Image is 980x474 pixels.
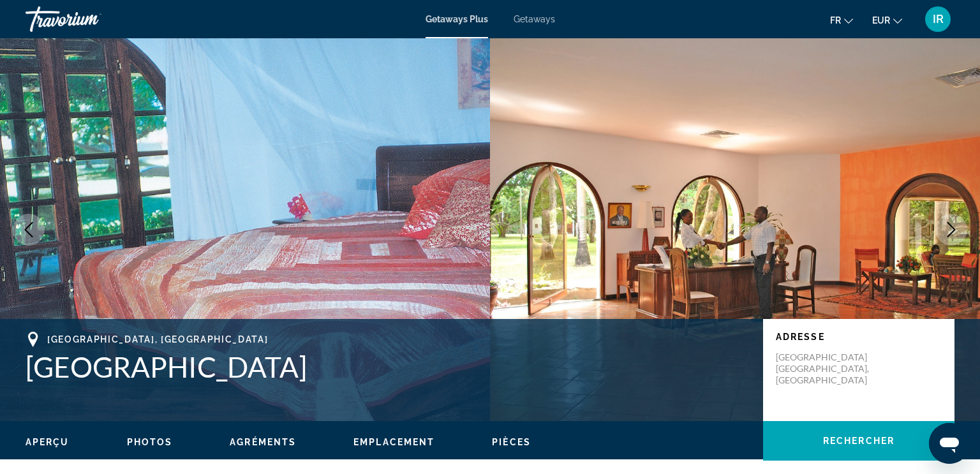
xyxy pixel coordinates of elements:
[26,350,750,383] h1: [GEOGRAPHIC_DATA]
[830,11,853,29] button: Change language
[514,14,555,24] a: Getaways
[929,423,970,464] iframe: Bouton de lancement de la fenêtre de messagerie
[47,334,268,344] span: [GEOGRAPHIC_DATA], [GEOGRAPHIC_DATA]
[353,437,434,447] span: Emplacement
[935,214,967,246] button: Next image
[26,436,70,448] button: Aperçu
[426,14,488,24] a: Getaways Plus
[127,436,173,448] button: Photos
[13,214,45,246] button: Previous image
[127,437,173,447] span: Photos
[921,6,954,33] button: User Menu
[776,332,942,342] p: Adresse
[933,13,944,26] span: IR
[492,437,531,447] span: Pièces
[26,3,153,36] a: Travorium
[353,436,434,448] button: Emplacement
[492,436,531,448] button: Pièces
[776,352,878,386] p: [GEOGRAPHIC_DATA] [GEOGRAPHIC_DATA], [GEOGRAPHIC_DATA]
[823,436,895,446] span: Rechercher
[26,437,70,447] span: Aperçu
[872,11,902,29] button: Change currency
[230,436,296,448] button: Agréments
[763,421,954,461] button: Rechercher
[830,15,841,26] span: fr
[230,437,296,447] span: Agréments
[872,15,890,26] span: EUR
